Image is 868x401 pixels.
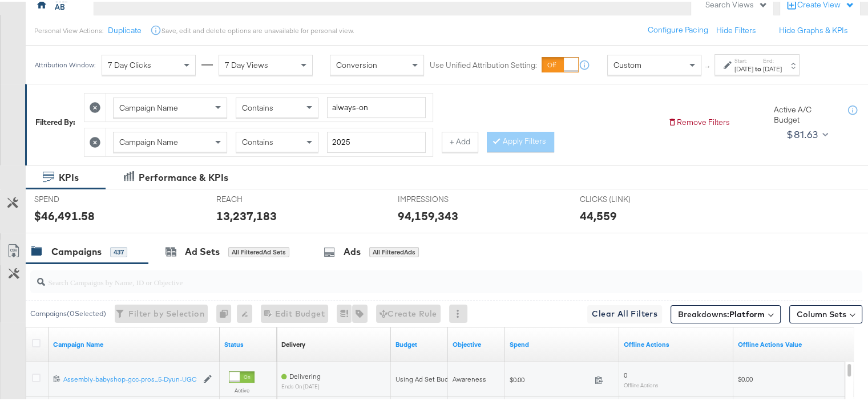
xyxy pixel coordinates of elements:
[624,369,627,378] span: 0
[671,303,781,322] button: Breakdowns:Platform
[162,25,354,34] div: Save, edit and delete options are unavailable for personal view.
[613,58,641,68] span: Custom
[327,95,426,116] input: Enter a search term
[216,206,277,222] div: 13,237,183
[336,58,377,68] span: Conversion
[580,192,665,203] span: CLICKS (LINK)
[789,303,862,322] button: Column Sets
[624,380,659,387] sub: Offline Actions
[369,245,419,256] div: All Filtered Ads
[624,338,729,347] a: Offline Actions.
[587,303,662,322] button: Clear All Filters
[51,244,102,257] div: Campaigns
[763,55,782,63] label: End:
[229,385,255,392] label: Active
[729,307,765,318] b: Platform
[738,338,843,347] a: Offline Actions.
[45,265,788,287] input: Search Campaigns by Name, ID or Objective
[119,135,178,145] span: Campaign Name
[224,338,272,347] a: Shows the current state of your Ad Campaign.
[442,130,478,151] button: + Add
[139,169,228,183] div: Performance & KPIs
[510,338,615,347] a: The total amount spent to date.
[453,373,486,382] span: Awareness
[108,58,151,68] span: 7 Day Clicks
[216,192,302,203] span: REACH
[398,206,458,222] div: 94,159,343
[395,338,443,347] a: The maximum amount you're willing to spend on your ads, on average each day or over the lifetime ...
[281,338,305,347] a: Reflects the ability of your Ad Campaign to achieve delivery based on ad states, schedule and bud...
[281,382,321,388] sub: ends on [DATE]
[592,305,657,319] span: Clear All Filters
[110,245,127,256] div: 437
[779,23,848,34] button: Hide Graphs & KPIs
[34,25,103,34] div: Personal View Actions:
[119,101,178,111] span: Campaign Name
[34,206,95,222] div: $46,491.58
[53,338,215,347] a: Your campaign name.
[242,101,273,111] span: Contains
[398,192,483,203] span: IMPRESSIONS
[774,103,837,124] div: Active A/C Budget
[63,373,197,382] div: Assembly-babyshop-gcc-pros...5-Dyun-UGC
[289,370,321,379] span: Delivering
[580,206,617,222] div: 44,559
[753,63,763,71] strong: to
[63,373,197,383] a: Assembly-babyshop-gcc-pros...5-Dyun-UGC
[35,115,75,126] div: Filtered By:
[395,373,459,382] div: Using Ad Set Budget
[34,192,120,203] span: SPEND
[216,303,237,321] div: 0
[510,374,590,382] span: $0.00
[716,23,756,34] button: Hide Filters
[327,130,426,151] input: Enter a search term
[668,115,730,126] button: Remove Filters
[185,244,220,257] div: Ad Sets
[344,244,361,257] div: Ads
[228,245,289,256] div: All Filtered Ad Sets
[734,55,753,63] label: Start:
[430,58,537,69] label: Use Unified Attribution Setting:
[453,338,500,347] a: Your campaign's objective.
[782,124,831,142] button: $81.63
[225,58,268,68] span: 7 Day Views
[30,307,106,317] div: Campaigns ( 0 Selected)
[703,63,713,67] span: ↑
[763,63,782,72] div: [DATE]
[640,18,716,39] button: Configure Pacing
[59,169,79,183] div: KPIs
[678,307,765,318] span: Breakdowns:
[786,124,818,141] div: $81.63
[242,135,273,145] span: Contains
[281,338,305,347] div: Delivery
[734,63,753,72] div: [DATE]
[108,23,142,34] button: Duplicate
[34,59,96,67] div: Attribution Window:
[738,373,753,382] span: $0.00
